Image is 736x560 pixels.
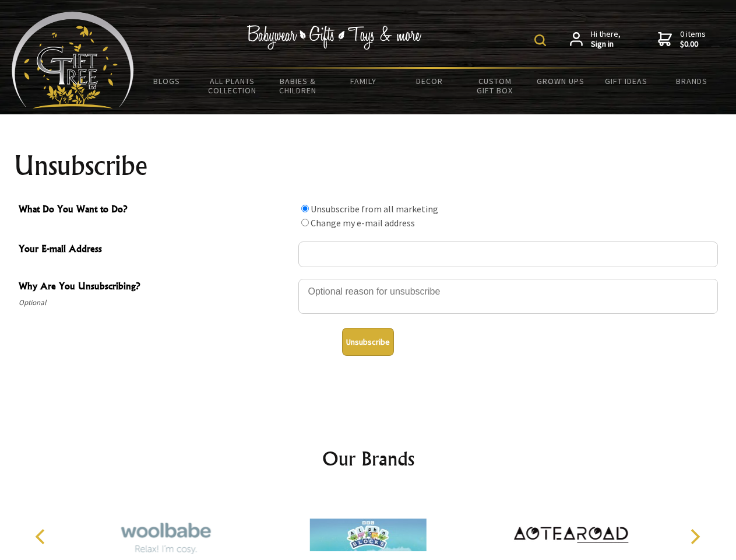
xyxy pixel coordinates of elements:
[658,29,706,50] a: 0 items$0.00
[527,69,593,93] a: Grown Ups
[534,34,546,46] img: product search
[680,39,706,50] strong: $0.00
[311,203,438,215] label: Unsubscribe from all marketing
[331,69,397,93] a: Family
[462,69,528,103] a: Custom Gift Box
[682,524,707,549] button: Next
[593,69,659,93] a: Gift Ideas
[659,69,725,93] a: Brands
[298,242,718,267] input: Your E-mail Address
[29,524,55,549] button: Previous
[342,328,394,356] button: Unsubscribe
[265,69,331,103] a: Babies & Children
[298,279,718,314] textarea: Why Are You Unsubscribing?
[14,152,723,180] h1: Unsubscribe
[23,444,713,473] h2: Our Brands
[570,29,621,50] a: Hi there,Sign in
[12,12,134,108] img: Babyware - Gifts - Toys and more...
[301,205,309,212] input: What Do You Want to Do?
[19,296,293,310] span: Optional
[396,69,462,93] a: Decor
[19,202,293,219] span: What Do You Want to Do?
[19,279,293,296] span: Why Are You Unsubscribing?
[680,29,706,50] span: 0 items
[591,39,621,50] strong: Sign in
[134,69,200,93] a: BLOGS
[591,29,621,50] span: Hi there,
[301,219,309,226] input: What Do You Want to Do?
[311,217,415,229] label: Change my e-mail address
[247,25,422,50] img: Babywear - Gifts - Toys & more
[19,242,293,258] span: Your E-mail Address
[200,69,266,103] a: All Plants Collection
